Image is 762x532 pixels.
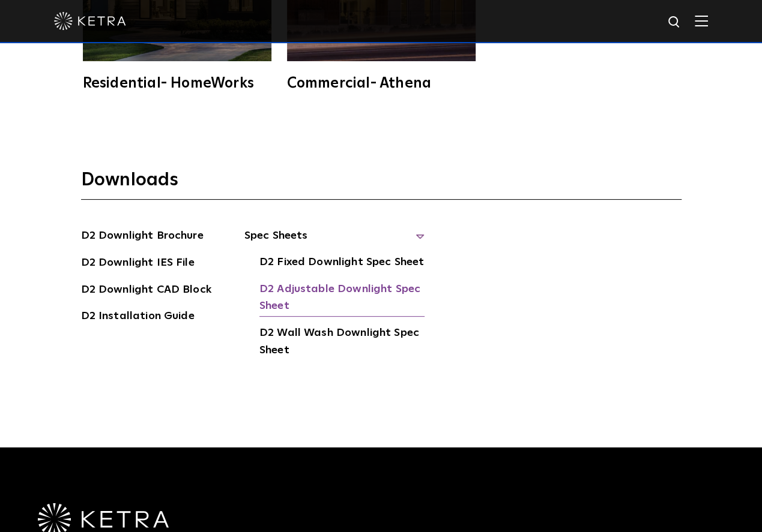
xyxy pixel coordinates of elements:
[81,169,682,200] h3: Downloads
[244,227,425,254] span: Spec Sheets
[81,308,195,327] a: D2 Installation Guide
[81,281,211,300] a: D2 Downlight CAD Block
[667,15,682,30] img: search icon
[81,227,204,247] a: D2 Downlight Brochure
[259,281,425,317] a: D2 Adjustable Downlight Spec Sheet
[259,254,424,273] a: D2 Fixed Downlight Spec Sheet
[83,76,271,91] div: Residential- HomeWorks
[81,254,195,273] a: D2 Downlight IES File
[287,76,476,91] div: Commercial- Athena
[259,324,425,361] a: D2 Wall Wash Downlight Spec Sheet
[54,12,126,30] img: ketra-logo-2019-white
[695,15,708,26] img: Hamburger%20Nav.svg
